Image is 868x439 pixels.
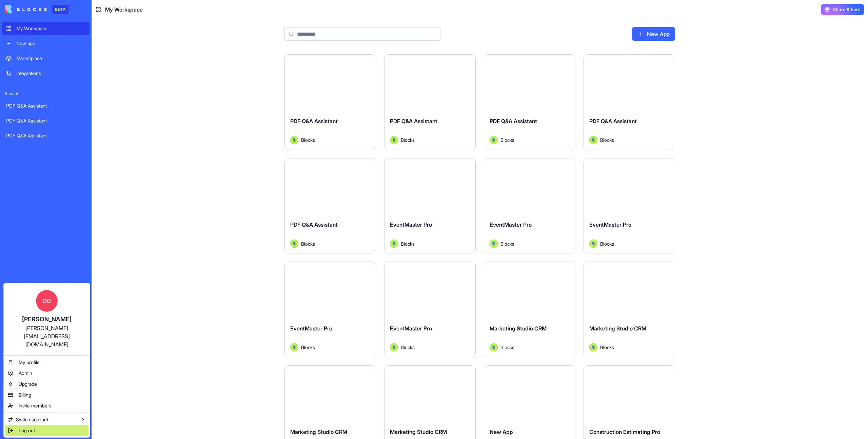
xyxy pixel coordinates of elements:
span: Invite members [19,402,52,409]
a: Invite members [5,400,88,411]
span: DO [36,290,58,312]
a: Upgrade [5,379,88,389]
span: Recent [2,91,90,96]
div: PDF Q&A Assistant [6,102,85,109]
a: Billing [5,389,88,400]
span: Admin [19,370,32,377]
div: PDF Q&A Assistant [6,117,85,124]
div: [PERSON_NAME] [11,314,83,324]
a: My profile [5,357,88,368]
a: Admin [5,368,88,379]
span: Billing [19,392,31,398]
div: [PERSON_NAME][EMAIL_ADDRESS][DOMAIN_NAME] [11,324,83,348]
span: Switch account [16,416,48,423]
span: Upgrade [19,381,37,387]
a: DO[PERSON_NAME][PERSON_NAME][EMAIL_ADDRESS][DOMAIN_NAME] [5,285,88,354]
span: Log out [19,427,35,434]
span: My profile [19,359,40,366]
div: PDF Q&A Assistant [6,132,85,139]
